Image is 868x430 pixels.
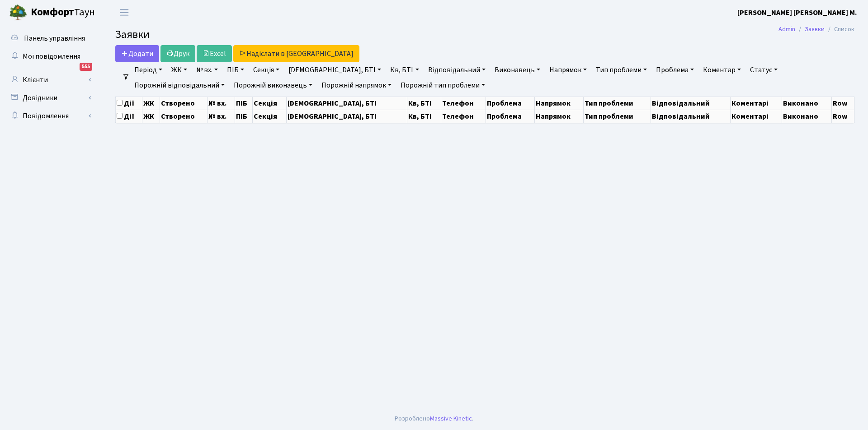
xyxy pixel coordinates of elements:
[486,97,534,110] th: Проблема
[80,63,92,71] div: 555
[592,62,651,78] a: Тип проблеми
[584,97,651,110] th: Тип проблеми
[387,62,422,78] a: Кв, БТІ
[805,24,825,34] a: Заявки
[23,51,80,61] span: Мої повідомлення
[142,110,160,123] th: ЖК
[253,110,287,123] th: Секція
[116,110,142,123] th: Дії
[737,8,857,18] b: [PERSON_NAME] [PERSON_NAME] М.
[160,110,208,123] th: Створено
[5,71,95,89] a: Клієнти
[730,110,782,123] th: Коментарі
[491,62,544,78] a: Виконавець
[113,5,136,20] button: Переключити навігацію
[730,97,782,110] th: Коментарі
[142,97,160,110] th: ЖК
[782,97,831,110] th: Виконано
[5,89,95,107] a: Довідники
[31,5,95,20] span: Таун
[121,49,153,59] span: Додати
[250,62,283,78] a: Секція
[535,97,584,110] th: Напрямок
[9,4,27,22] img: logo.png
[651,110,730,123] th: Відповідальний
[699,62,745,78] a: Коментар
[778,24,795,34] a: Admin
[31,5,74,19] b: Комфорт
[233,45,359,62] a: Надіслати в [GEOGRAPHIC_DATA]
[407,97,441,110] th: Кв, БТІ
[131,78,228,93] a: Порожній відповідальний
[425,62,489,78] a: Відповідальний
[115,45,159,62] a: Додати
[407,110,441,123] th: Кв, БТІ
[535,110,584,123] th: Напрямок
[24,33,85,43] span: Панель управління
[115,27,150,42] span: Заявки
[223,62,248,78] a: ПІБ
[285,62,385,78] a: [DEMOGRAPHIC_DATA], БТІ
[441,110,486,123] th: Телефон
[782,110,831,123] th: Виконано
[197,45,232,62] a: Excel
[397,78,489,93] a: Порожній тип проблеми
[825,24,854,34] li: Список
[5,47,95,65] a: Мої повідомлення555
[486,110,534,123] th: Проблема
[160,97,208,110] th: Створено
[208,110,235,123] th: № вх.
[131,62,166,78] a: Період
[831,97,854,110] th: Row
[430,414,472,423] a: Massive Kinetic
[168,62,191,78] a: ЖК
[395,414,473,424] div: Розроблено .
[651,97,730,110] th: Відповідальний
[253,97,287,110] th: Секція
[441,97,486,110] th: Телефон
[5,107,95,125] a: Повідомлення
[318,78,395,93] a: Порожній напрямок
[546,62,590,78] a: Напрямок
[765,20,868,39] nav: breadcrumb
[831,110,854,123] th: Row
[584,110,651,123] th: Тип проблеми
[746,62,781,78] a: Статус
[652,62,698,78] a: Проблема
[235,97,253,110] th: ПІБ
[208,97,235,110] th: № вх.
[160,45,195,62] a: Друк
[230,78,316,93] a: Порожній виконавець
[5,29,95,47] a: Панель управління
[737,7,857,18] a: [PERSON_NAME] [PERSON_NAME] М.
[287,110,407,123] th: [DEMOGRAPHIC_DATA], БТІ
[116,97,142,110] th: Дії
[287,97,407,110] th: [DEMOGRAPHIC_DATA], БТІ
[193,62,222,78] a: № вх.
[235,110,253,123] th: ПІБ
